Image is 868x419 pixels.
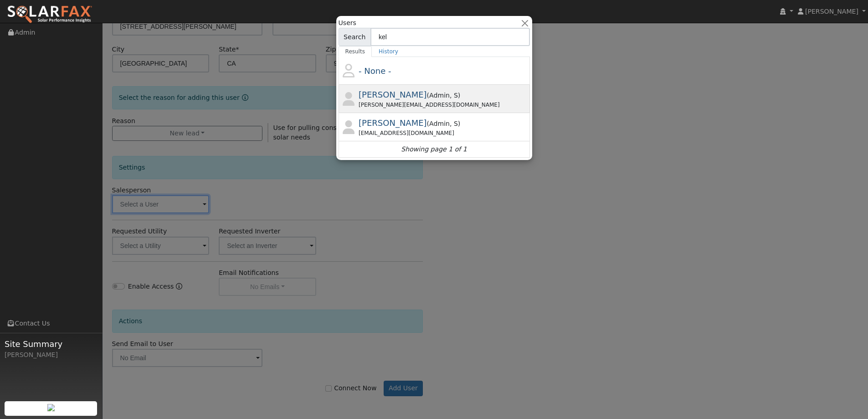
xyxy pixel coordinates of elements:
[427,92,461,99] span: ( )
[339,46,372,57] a: Results
[401,145,467,154] i: Showing page 1 of 1
[359,66,391,76] span: - None -
[450,92,458,99] span: Salesperson
[359,118,427,128] span: [PERSON_NAME]
[339,28,371,46] span: Search
[359,90,427,99] span: [PERSON_NAME]
[7,5,92,24] img: SolarFax
[372,46,405,57] a: History
[429,120,450,127] span: Admin
[359,101,528,109] div: [PERSON_NAME][EMAIL_ADDRESS][DOMAIN_NAME]
[5,350,98,360] div: [PERSON_NAME]
[450,120,458,127] span: Salesperson
[359,129,528,137] div: [EMAIL_ADDRESS][DOMAIN_NAME]
[47,404,55,411] img: retrieve
[427,120,461,127] span: ( )
[429,92,450,99] span: Admin
[5,338,98,350] span: Site Summary
[339,18,356,28] span: Users
[805,8,858,15] span: [PERSON_NAME]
